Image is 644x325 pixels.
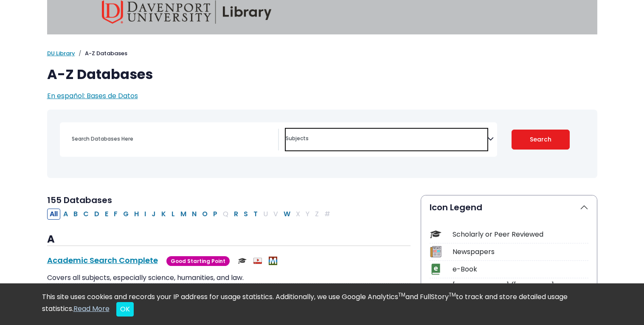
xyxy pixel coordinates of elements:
textarea: Search [286,136,487,143]
sup: TM [449,291,456,298]
button: Submit for Search Results [512,130,570,150]
button: Filter Results P [211,209,220,220]
button: Filter Results D [92,209,102,220]
span: 155 Databases [47,194,112,206]
button: Filter Results A [61,209,70,220]
p: Covers all subjects, especially science, humanities, and law. [47,273,411,283]
div: [PERSON_NAME] ([US_STATE] electronic Library) [453,281,588,301]
div: Scholarly or Peer Reviewed [453,229,588,240]
div: This site uses cookies and records your IP address for usage statistics. Additionally, we use Goo... [42,292,602,317]
li: A-Z Databases [75,49,127,58]
img: MeL (Michigan electronic Library) [269,257,277,265]
button: All [47,209,60,220]
button: Filter Results S [241,209,250,220]
button: Filter Results O [200,209,210,220]
a: Read More [73,304,110,314]
div: Newspapers [453,247,588,257]
h3: A [47,233,411,246]
button: Icon Legend [421,195,597,219]
button: Filter Results L [169,209,177,220]
img: Icon Newspapers [430,246,442,257]
h1: A-Z Databases [47,66,597,82]
div: Alpha-list to filter by first letter of database name [47,209,334,218]
button: Filter Results E [102,209,111,220]
button: Filter Results J [149,209,158,220]
button: Filter Results F [111,209,120,220]
img: Audio & Video [253,257,262,265]
img: Davenport University Library [102,0,272,24]
a: En español: Bases de Datos [47,91,138,101]
button: Filter Results B [71,209,80,220]
button: Filter Results H [132,209,141,220]
a: Academic Search Complete [47,255,158,266]
button: Filter Results I [142,209,149,220]
a: DU Library [47,49,75,57]
button: Filter Results R [231,209,241,220]
div: e-Book [453,264,588,274]
button: Filter Results W [281,209,293,220]
nav: Search filters [47,110,597,178]
span: Good Starting Point [166,256,230,266]
img: Icon Scholarly or Peer Reviewed [430,229,442,240]
button: Filter Results K [159,209,169,220]
nav: breadcrumb [47,49,597,58]
button: Filter Results N [189,209,199,220]
button: Filter Results M [178,209,189,220]
button: Filter Results T [251,209,260,220]
img: Scholarly or Peer Reviewed [238,257,247,265]
img: Icon e-Book [430,263,442,275]
input: Search database by title or keyword [67,133,278,145]
sup: TM [398,291,405,298]
button: Close [116,302,134,317]
button: Filter Results G [121,209,131,220]
button: Filter Results C [81,209,91,220]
